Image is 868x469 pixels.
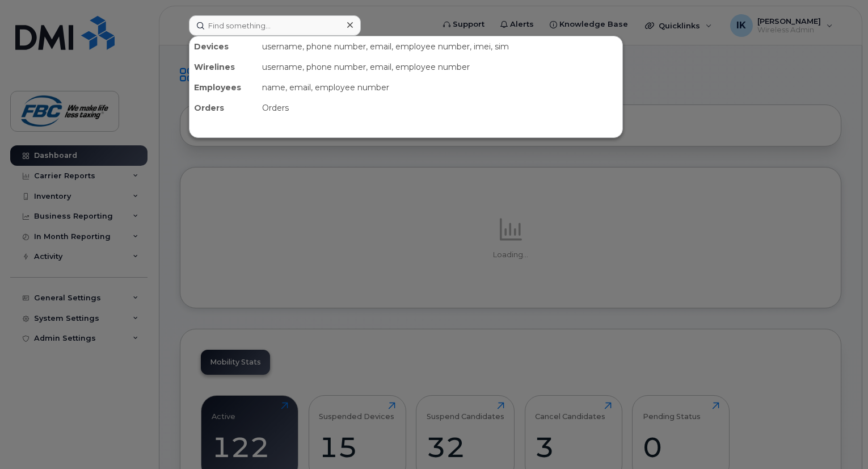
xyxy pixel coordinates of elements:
div: Devices [189,36,258,57]
div: username, phone number, email, employee number [258,57,622,77]
div: Employees [189,77,258,98]
div: Orders [189,98,258,118]
div: Orders [258,98,622,118]
div: name, email, employee number [258,77,622,98]
div: Wirelines [189,57,258,77]
div: username, phone number, email, employee number, imei, sim [258,36,622,57]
